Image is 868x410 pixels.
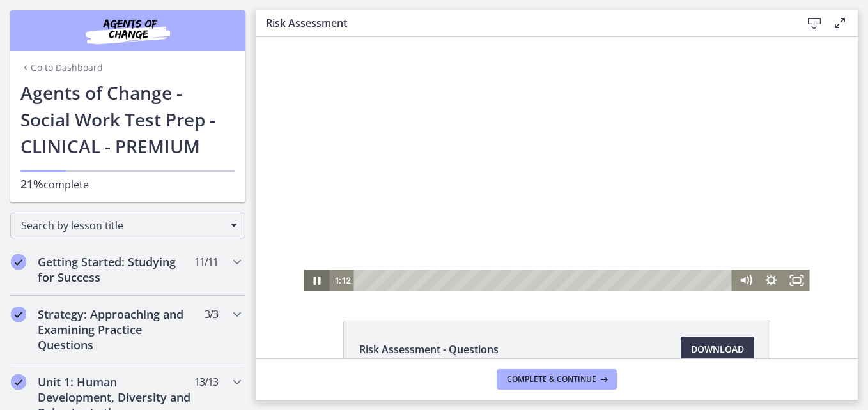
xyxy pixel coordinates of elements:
button: Fullscreen [529,232,554,254]
div: Search by lesson title [10,213,245,238]
a: Download [681,337,754,362]
span: 11 / 11 [194,254,218,270]
span: Risk Assessment - Questions [359,342,499,357]
i: Completed [11,254,26,270]
span: Search by lesson title [21,218,224,232]
i: Completed [11,374,26,390]
img: Agents of Change [51,15,205,46]
button: Show settings menu [503,232,529,254]
i: Completed [11,307,26,322]
span: 3 / 3 [205,307,218,322]
a: Go to Dashboard [20,61,103,74]
span: 13 / 13 [194,374,218,390]
h3: Risk Assessment [266,15,781,31]
h1: Agents of Change - Social Work Test Prep - CLINICAL - PREMIUM [20,79,235,160]
p: complete [20,176,235,192]
iframe: Video Lesson [256,37,858,291]
h2: Strategy: Approaching and Examining Practice Questions [38,307,194,353]
button: Complete & continue [497,369,617,390]
span: Complete & continue [507,374,596,384]
span: 21% [20,176,43,192]
button: Mute [477,232,503,254]
span: Download [691,342,744,357]
h2: Getting Started: Studying for Success [38,254,194,285]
